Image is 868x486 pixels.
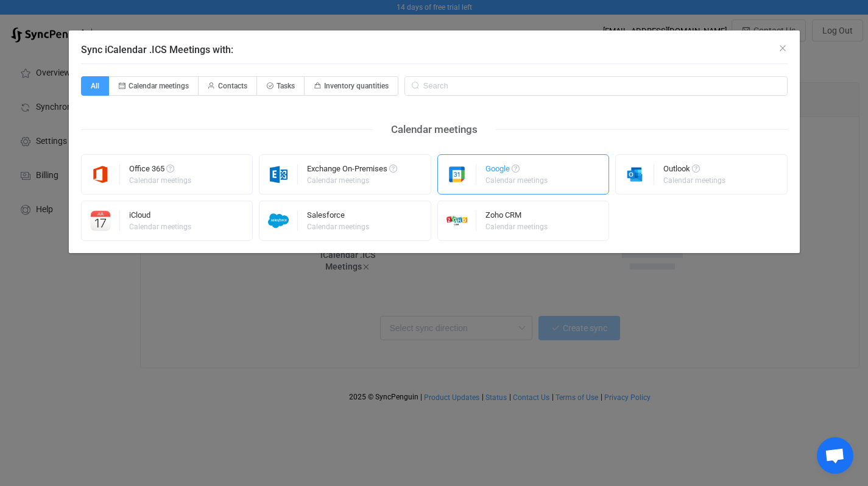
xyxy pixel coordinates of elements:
[82,210,120,231] img: icloud-calendar.png
[616,164,654,185] img: outlook.png
[373,120,496,139] div: Calendar meetings
[404,76,788,96] input: Search
[307,223,369,230] div: Calendar meetings
[81,44,233,55] span: Sync iCalendar .ICS Meetings with:
[485,177,548,184] div: Calendar meetings
[485,165,549,177] div: Google
[129,223,191,230] div: Calendar meetings
[663,177,725,184] div: Calendar meetings
[485,223,548,230] div: Calendar meetings
[129,211,193,223] div: iCloud
[307,165,397,177] div: Exchange On-Premises
[485,211,549,223] div: Zoho CRM
[69,30,800,253] div: Sync iCalendar .ICS Meetings with:
[82,164,120,185] img: microsoft365.png
[663,165,727,177] div: Outlook
[817,437,853,474] div: Open chat
[259,210,298,231] img: salesforce.png
[438,210,476,231] img: zoho-crm.png
[438,164,476,185] img: google.png
[778,43,788,54] button: Close
[307,211,371,223] div: Salesforce
[129,177,191,184] div: Calendar meetings
[259,164,298,185] img: exchange.png
[307,177,395,184] div: Calendar meetings
[129,165,193,177] div: Office 365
